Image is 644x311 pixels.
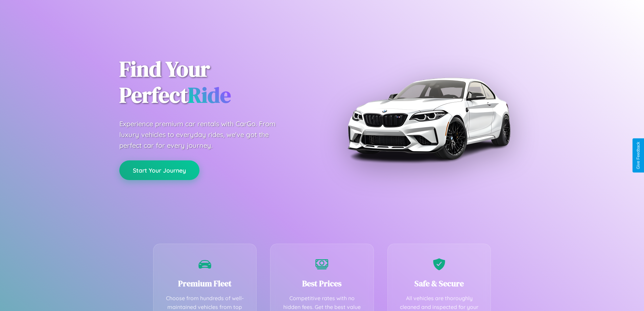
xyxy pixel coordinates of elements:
h3: Safe & Secure [398,278,481,289]
div: Give Feedback [636,142,641,169]
h1: Find Your Perfect [119,56,312,108]
button: Start Your Journey [119,160,199,180]
p: Experience premium car rentals with CarGo. From luxury vehicles to everyday rides, we've got the ... [119,118,288,151]
h3: Best Prices [281,278,363,289]
img: Premium BMW car rental vehicle [344,34,513,203]
span: Ride [188,80,231,110]
h3: Premium Fleet [164,278,246,289]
